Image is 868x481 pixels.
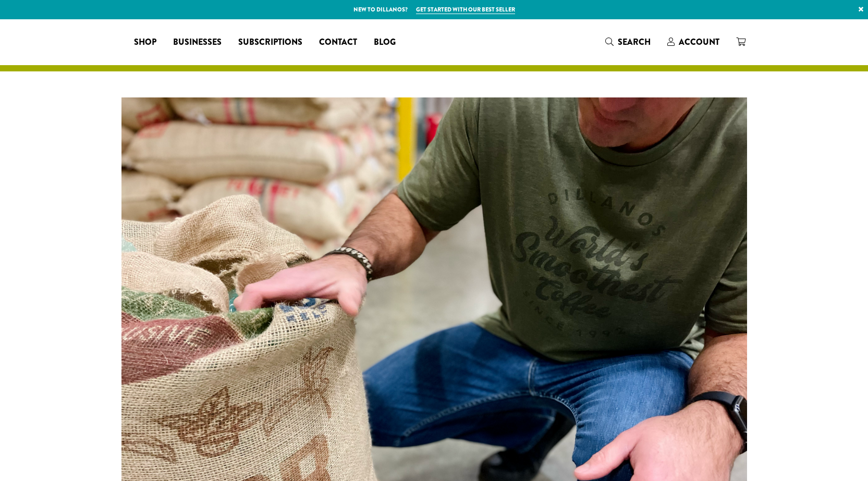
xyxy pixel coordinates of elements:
[238,36,302,49] span: Subscriptions
[679,36,719,48] span: Account
[618,36,651,48] span: Search
[597,33,659,51] a: Search
[134,36,156,49] span: Shop
[416,5,515,14] a: Get started with our best seller
[374,36,396,49] span: Blog
[126,34,165,51] a: Shop
[173,36,222,49] span: Businesses
[319,36,357,49] span: Contact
